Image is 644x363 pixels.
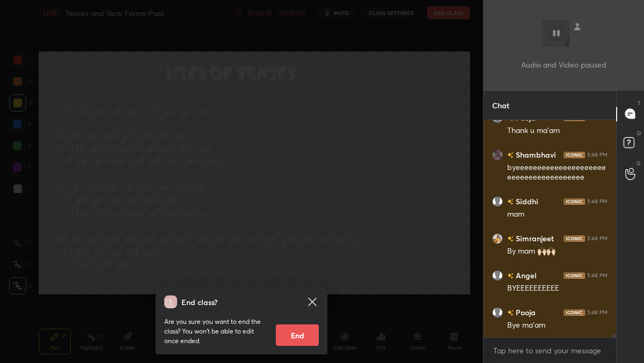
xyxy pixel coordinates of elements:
[507,125,608,136] div: Thank u ma'am
[492,196,503,206] img: default.png
[563,272,585,278] img: iconic-dark.1390631f.png
[587,235,608,241] div: 5:48 PM
[507,162,608,183] div: byeeeeeeeeeeeeeeeeeeeeeeeeeeeeeeeeeeeeeee
[563,198,585,204] img: iconic-dark.1390631f.png
[492,270,503,280] img: default.png
[492,149,503,160] img: 4e0e91b571894e9aace4f5270b413fe9.jpg
[276,324,319,346] button: End
[563,235,585,241] img: iconic-dark.1390631f.png
[587,198,608,204] div: 5:48 PM
[507,115,514,121] img: no-rating-badge.077c3623.svg
[514,307,536,318] h6: Pooja
[507,152,514,158] img: no-rating-badge.077c3623.svg
[507,199,514,205] img: no-rating-badge.077c3623.svg
[587,151,608,158] div: 5:48 PM
[563,309,585,315] img: iconic-dark.1390631f.png
[484,91,518,120] p: Chat
[514,196,538,207] h6: Siddhi
[514,270,537,281] h6: Angel
[492,233,503,243] img: 72bcbc9c774744a384d44f046183c997.jpg
[514,149,556,160] h6: Shambhavi
[507,209,608,220] div: mam
[563,114,585,121] img: iconic-dark.1390631f.png
[563,151,585,158] img: iconic-dark.1390631f.png
[164,317,267,346] p: Are you sure you want to end the class? You won’t be able to edit once ended.
[181,297,217,308] h4: End class?
[507,236,514,242] img: no-rating-badge.077c3623.svg
[507,320,608,331] div: Bye ma'am
[587,114,608,121] div: 5:48 PM
[484,120,616,337] div: grid
[507,283,608,294] div: BYEEEEEEEEEE
[638,99,641,107] p: T
[521,59,606,70] p: Audio and Video paused
[507,246,608,257] div: By mam 🙌🏻🙌🏻
[636,159,641,167] p: G
[514,233,554,244] h6: Simranjeet
[587,309,608,315] div: 5:48 PM
[492,307,503,317] img: default.png
[587,272,608,278] div: 5:48 PM
[507,310,514,316] img: no-rating-badge.077c3623.svg
[507,273,514,279] img: no-rating-badge.077c3623.svg
[637,129,641,137] p: D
